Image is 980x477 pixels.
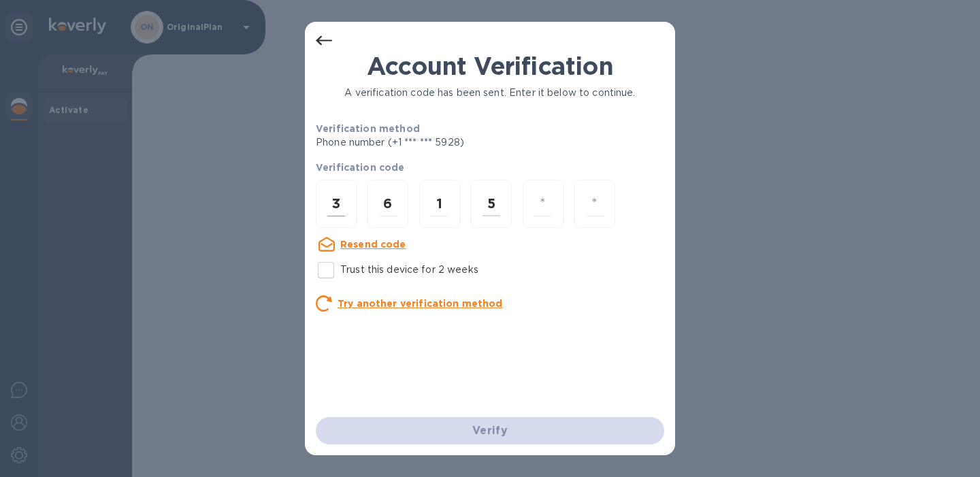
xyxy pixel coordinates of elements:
b: Verification method [316,123,420,134]
p: Phone number (+1 *** *** 5928) [316,135,568,150]
p: Trust this device for 2 weeks [340,263,478,277]
p: Verification code [316,161,664,174]
u: Resend code [340,239,406,250]
p: A verification code has been sent. Enter it below to continue. [316,86,664,100]
u: Try another verification method [338,298,503,309]
h1: Account Verification [316,52,664,80]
